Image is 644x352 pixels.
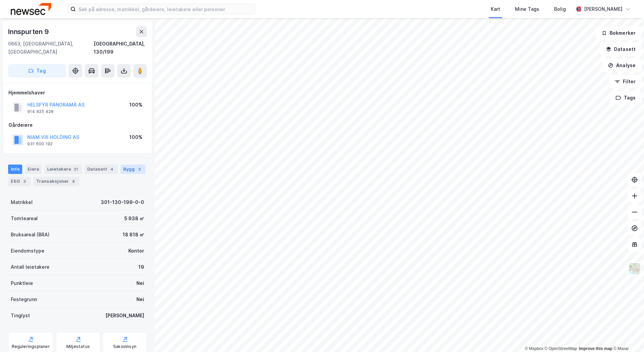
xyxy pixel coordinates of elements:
div: [GEOGRAPHIC_DATA], 130/199 [94,40,147,56]
div: Reguleringsplaner [12,344,50,349]
div: 4 [108,166,115,173]
img: newsec-logo.f6e21ccffca1b3a03d2d.png [11,3,51,15]
div: Matrikkel [11,198,33,206]
div: Leietakere [44,165,82,174]
div: Bolig [554,5,566,13]
div: 5 938 ㎡ [124,214,144,223]
div: Kontrollprogram for chat [610,320,644,352]
div: Kart [491,5,500,13]
input: Søk på adresse, matrikkel, gårdeiere, leietakere eller personer [76,4,256,14]
div: [PERSON_NAME] [584,5,622,13]
div: Tomteareal [11,214,38,223]
div: Mine Tags [515,5,539,13]
div: 18 818 ㎡ [123,231,144,239]
button: Bokmerker [596,26,641,40]
div: [PERSON_NAME] [105,312,144,320]
div: 3 [136,166,143,173]
div: Miljøstatus [66,344,90,349]
div: 301-130-199-0-0 [101,198,144,206]
div: 19 [138,263,144,271]
div: Saksinnsyn [113,344,136,349]
div: 914 925 428 [27,109,54,114]
iframe: Chat Widget [610,320,644,352]
button: Analyse [602,59,641,72]
div: 100% [129,133,142,141]
div: 100% [129,101,142,109]
div: Antall leietakere [11,263,50,271]
a: Mapbox [525,346,543,351]
button: Tag [8,64,66,78]
div: Bruksareal (BRA) [11,231,50,239]
a: OpenStreetMap [545,346,577,351]
div: Innspurten 9 [8,26,50,37]
div: Kontor [128,247,144,255]
div: 0663, [GEOGRAPHIC_DATA], [GEOGRAPHIC_DATA] [8,40,94,56]
button: Tags [610,91,641,105]
button: Filter [609,75,641,88]
div: 21 [72,166,79,173]
div: Tinglyst [11,312,30,320]
div: 931 600 192 [27,141,53,147]
div: Info [8,165,22,174]
div: Nei [136,279,144,287]
div: 8 [70,178,77,185]
img: Z [628,262,641,275]
div: 3 [21,178,28,185]
div: Festegrunn [11,295,37,303]
div: Hjemmelshaver [8,89,147,97]
a: Improve this map [579,346,612,351]
div: Eiere [25,165,42,174]
div: Bygg [121,165,146,174]
div: Transaksjoner [33,177,79,186]
div: Datasett [85,165,118,174]
div: Eiendomstype [11,247,44,255]
div: Nei [136,295,144,303]
div: Gårdeiere [8,121,147,129]
div: Punktleie [11,279,33,287]
div: ESG [8,177,31,186]
button: Datasett [600,42,641,56]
